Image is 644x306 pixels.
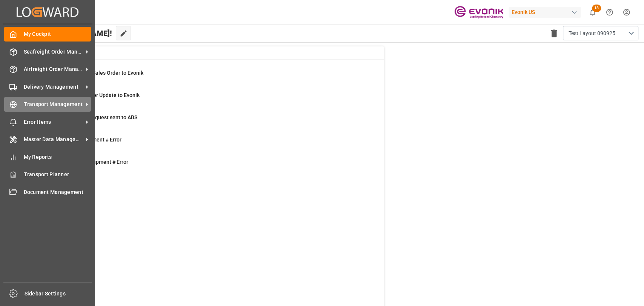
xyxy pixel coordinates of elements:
[24,48,83,56] span: Seafreight Order Management
[24,188,91,196] span: Document Management
[38,158,374,174] a: 0TU : Pre-Leg Shipment # ErrorTransport Unit
[24,171,91,178] span: Transport Planner
[509,5,584,19] button: Evonik US
[57,92,140,98] span: Error Sales Order Update to Evonik
[38,114,374,129] a: 2Pending Bkg Request sent to ABSShipment
[4,185,91,199] a: Document Management
[38,91,374,107] a: 0Error Sales Order Update to EvonikShipment
[569,29,615,37] span: Test Layout 090925
[57,70,143,76] span: Error on Initial Sales Order to Evonik
[4,27,91,42] a: My Cockpit
[38,136,374,152] a: 0Main-Leg Shipment # ErrorShipment
[24,135,83,143] span: Master Data Management
[38,69,374,85] a: 0Error on Initial Sales Order to EvonikShipment
[563,26,638,40] button: open menu
[24,100,83,108] span: Transport Management
[592,5,601,12] span: 18
[4,167,91,182] a: Transport Planner
[509,7,581,18] div: Evonik US
[584,4,601,21] button: show 18 new notifications
[24,65,83,73] span: Airfreight Order Management
[57,114,137,120] span: Pending Bkg Request sent to ABS
[24,83,83,91] span: Delivery Management
[4,149,91,164] a: My Reports
[24,30,91,38] span: My Cockpit
[454,6,503,19] img: Evonik-brand-mark-Deep-Purple-RGB.jpeg_1700498283.jpeg
[24,118,83,126] span: Error Items
[24,153,91,161] span: My Reports
[25,290,92,298] span: Sidebar Settings
[601,4,618,21] button: Help Center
